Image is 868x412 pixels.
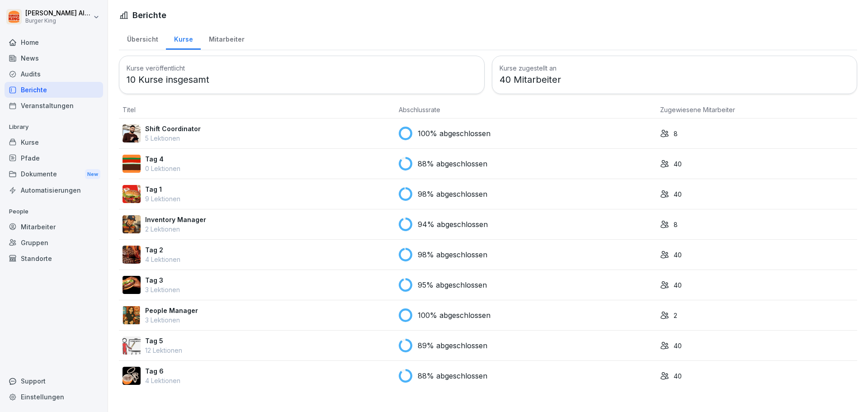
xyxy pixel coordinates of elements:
img: rvamvowt7cu6mbuhfsogl0h5.png [123,367,141,385]
p: 40 [674,189,682,199]
span: Zugewiesene Mitarbeiter [660,106,735,114]
div: Dokumente [5,166,103,183]
p: Burger King [25,18,91,24]
p: Shift Coordinator [145,124,201,133]
p: 2 Lektionen [145,224,206,234]
div: New [85,169,100,180]
a: Standorte [5,251,103,266]
p: 10 Kurse insgesamt [127,73,477,86]
p: 4 Lektionen [145,255,180,264]
a: News [5,50,103,66]
p: Tag 6 [145,366,180,376]
a: Gruppen [5,235,103,251]
p: People Manager [145,306,198,315]
p: 40 [674,341,682,350]
p: 40 [674,280,682,290]
img: vy1vuzxsdwx3e5y1d1ft51l0.png [123,336,141,355]
h3: Kurse veröffentlicht [127,63,477,73]
p: Tag 1 [145,185,180,194]
a: Automatisierungen [5,182,103,198]
p: 9 Lektionen [145,194,180,204]
img: o1h5p6rcnzw0lu1jns37xjxx.png [123,215,141,233]
p: 0 Lektionen [145,164,180,173]
p: 40 [674,159,682,169]
p: 4 Lektionen [145,376,180,385]
a: Einstellungen [5,389,103,405]
p: Inventory Manager [145,215,206,224]
p: People [5,204,103,219]
p: 88% abgeschlossen [418,370,487,381]
p: 8 [674,220,678,229]
p: Tag 4 [145,154,180,164]
a: Mitarbeiter [5,219,103,235]
p: 98% abgeschlossen [418,249,487,260]
p: 100% abgeschlossen [418,128,491,139]
a: Veranstaltungen [5,98,103,114]
a: Kurse [166,27,201,50]
img: cq6tslmxu1pybroki4wxmcwi.png [123,276,141,294]
a: Berichte [5,82,103,98]
p: [PERSON_NAME] Albakkour [25,9,91,17]
a: Pfade [5,150,103,166]
p: 3 Lektionen [145,315,198,325]
p: Tag 3 [145,275,180,285]
a: Kurse [5,134,103,150]
p: 89% abgeschlossen [418,340,487,351]
div: Support [5,373,103,389]
img: a35kjdk9hf9utqmhbz0ibbvi.png [123,155,141,173]
a: Home [5,34,103,50]
a: Mitarbeiter [201,27,252,50]
p: 8 [674,129,678,138]
img: xc3x9m9uz5qfs93t7kmvoxs4.png [123,306,141,324]
h1: Berichte [132,9,166,21]
img: kxzo5hlrfunza98hyv09v55a.png [123,185,141,203]
p: 40 Mitarbeiter [500,73,850,86]
p: Library [5,120,103,134]
p: 94% abgeschlossen [418,219,488,230]
p: 95% abgeschlossen [418,279,487,290]
p: 88% abgeschlossen [418,158,487,169]
p: 12 Lektionen [145,346,182,355]
p: 40 [674,250,682,260]
p: Tag 5 [145,336,182,346]
h3: Kurse zugestellt an [500,63,850,73]
p: Tag 2 [145,245,180,255]
th: Abschlussrate [395,101,656,118]
p: 98% abgeschlossen [418,189,487,199]
p: 40 [674,371,682,381]
img: q4kvd0p412g56irxfxn6tm8s.png [123,124,141,142]
span: Titel [123,106,136,114]
p: 3 Lektionen [145,285,180,294]
p: 2 [674,311,677,320]
p: 100% abgeschlossen [418,310,491,321]
a: DokumenteNew [5,166,103,183]
p: 5 Lektionen [145,133,201,143]
img: hzkj8u8nkg09zk50ub0d0otk.png [123,246,141,264]
a: Audits [5,66,103,82]
a: Übersicht [119,27,166,50]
